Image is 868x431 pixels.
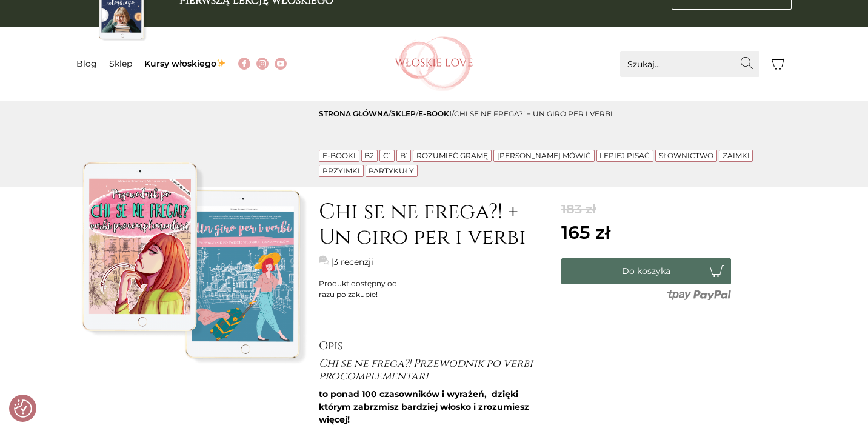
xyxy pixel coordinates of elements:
[416,151,488,160] a: Rozumieć gramę
[144,58,226,69] a: Kursy włoskiego
[319,339,549,353] h2: Opis
[391,109,416,118] a: sklep
[319,356,533,384] span: Chi se ne frega?! Przewodnik po verbi procomplementari
[109,58,132,69] a: Sklep
[497,151,591,160] a: [PERSON_NAME] mówić
[364,151,374,160] a: B2
[319,199,549,250] h1: Chi se ne frega?! + Un giro per i verbi
[561,199,610,219] del: 183
[766,51,792,77] button: Koszyk
[620,51,760,77] input: Szukaj...
[14,399,32,418] img: Revisit consent button
[217,59,225,67] img: ✨
[76,58,97,69] a: Blog
[319,278,411,300] div: Produkt dostępny od razu po zakupie!
[681,205,731,216] span: Promocja
[319,109,389,118] a: Strona główna
[561,219,610,246] ins: 165
[383,151,391,160] a: C1
[395,36,473,91] img: Włoskielove
[659,151,713,160] a: Słownictwo
[333,256,373,269] a: 3 recenzji
[319,389,529,425] b: to ponad 100 czasowników i wyrażeń, dzięki którym zabrzmisz bardziej włosko i zrozumiesz więcej!
[322,151,356,160] a: E-booki
[561,258,731,284] button: Do koszyka
[369,166,414,175] a: Partykuły
[319,109,613,118] span: / / /
[454,109,613,118] span: Chi se ne frega?! + Un giro per i verbi
[418,109,452,118] a: E-booki
[599,151,650,160] a: Lepiej pisać
[723,151,750,160] a: Zaimki
[400,151,408,160] a: B1
[14,399,32,418] button: Preferencje co do zgód
[322,166,360,175] a: Przyimki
